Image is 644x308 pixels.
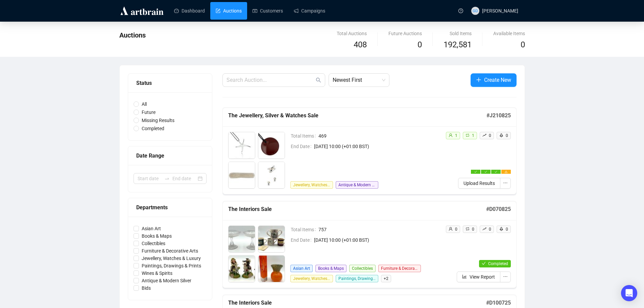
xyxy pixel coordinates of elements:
[458,8,463,13] span: question-circle
[621,285,637,301] div: Open Intercom Messenger
[488,261,508,266] span: Completed
[521,40,525,49] span: 0
[506,133,508,138] span: 0
[291,226,318,233] span: Total Items
[462,274,467,279] span: bar-chart
[486,299,511,307] h5: # D100725
[471,73,517,87] button: Create New
[336,275,378,282] span: Paintings, Drawings & Prints
[486,205,511,213] h5: # D070825
[290,275,333,282] span: Jewellery, Watches & Luxury
[139,284,153,292] span: Bids
[482,133,486,137] span: rise
[229,132,255,159] img: 1_1.jpg
[336,181,378,189] span: Antique & Modern Silver
[482,227,486,231] span: rise
[503,274,508,279] span: ellipsis
[333,74,385,87] span: Newest First
[136,203,204,212] div: Departments
[226,76,314,84] input: Search Auction...
[316,77,321,83] span: search
[458,178,500,189] button: Upload Results
[503,181,508,185] span: ellipsis
[470,273,495,281] span: View Report
[139,247,201,255] span: Furniture & Decorative Arts
[378,265,421,272] span: Furniture & Decorative Arts
[258,256,285,282] img: 4_1.jpg
[139,125,167,132] span: Completed
[489,133,491,138] span: 0
[139,232,174,240] span: Books & Maps
[294,2,325,20] a: Campaigns
[139,255,204,262] span: Jewellery, Watches & Luxury
[258,132,285,159] img: 2_1.jpg
[472,227,474,232] span: 0
[164,176,170,181] span: swap-right
[222,108,517,194] a: The Jewellery, Silver & Watches Sale#J210825Total Items469End Date[DATE] 10:00 (+01:00 BST)Jewell...
[318,132,440,140] span: 469
[499,227,503,231] span: rocket
[228,112,486,120] h5: The Jewellery, Silver & Watches Sale
[466,133,470,137] span: retweet
[139,240,168,247] span: Collectibles
[258,162,285,188] img: 4_1.jpg
[349,265,376,272] span: Collectibles
[172,175,196,182] input: End date
[314,236,440,244] span: [DATE] 10:00 (+01:00 BST)
[253,2,283,20] a: Customers
[455,133,457,138] span: 1
[139,100,149,108] span: All
[476,77,481,82] span: plus
[136,151,204,160] div: Date Range
[318,226,440,233] span: 757
[449,133,453,137] span: user
[495,170,497,173] span: check
[290,265,313,272] span: Asian Art
[418,40,422,49] span: 0
[444,39,472,51] span: 192,581
[119,31,146,39] span: Auctions
[139,262,204,269] span: Paintings, Drawings & Prints
[482,8,518,14] span: [PERSON_NAME]
[290,181,333,189] span: Jewellery, Watches & Luxury
[228,205,486,213] h5: The Interiors Sale
[174,2,205,20] a: Dashboard
[455,227,457,232] span: 0
[164,176,170,181] span: to
[484,76,511,84] span: Create New
[482,261,486,265] span: check
[229,256,255,282] img: 3_1.jpg
[139,109,158,116] span: Future
[449,227,453,231] span: user
[354,40,367,49] span: 408
[337,30,367,37] div: Total Auctions
[489,227,491,232] span: 0
[466,227,470,231] span: retweet
[472,133,474,138] span: 1
[228,299,486,307] h5: The Interiors Sale
[139,117,177,124] span: Missing Results
[444,30,472,37] div: Sold Items
[486,112,511,120] h5: # J210825
[291,236,314,244] span: End Date
[258,226,285,252] img: 2_1.jpg
[463,180,495,187] span: Upload Results
[381,275,391,282] span: + 2
[138,175,162,182] input: Start date
[119,5,165,16] img: logo
[474,170,477,173] span: check
[315,265,347,272] span: Books & Maps
[457,271,500,282] button: View Report
[139,225,164,232] span: Asian Art
[493,30,525,37] div: Available Items
[484,170,487,173] span: check
[229,162,255,188] img: 3_1.jpg
[139,269,175,277] span: Wines & Spirits
[229,226,255,252] img: 1_1.jpg
[505,170,507,173] span: warning
[506,227,508,232] span: 0
[291,132,318,140] span: Total Items
[139,277,194,284] span: Antique & Modern Silver
[499,133,503,137] span: rocket
[136,79,204,87] div: Status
